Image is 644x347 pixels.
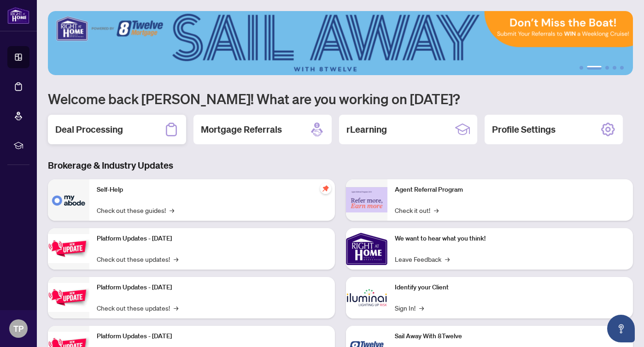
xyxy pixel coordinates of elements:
[97,331,328,341] p: Platform Updates - [DATE]
[174,303,178,313] span: →
[346,123,387,136] h2: rLearning
[587,66,602,70] button: 2
[48,179,89,221] img: Self-Help
[13,322,23,335] span: TP
[48,234,89,263] img: Platform Updates - July 21, 2025
[97,303,178,313] a: Check out these updates!→
[613,66,616,70] button: 4
[97,185,328,195] p: Self-Help
[55,123,123,136] h2: Deal Processing
[48,90,633,107] h1: Welcome back [PERSON_NAME]! What are you working on [DATE]?
[605,66,609,70] button: 3
[48,11,633,75] img: Slide 1
[580,66,583,70] button: 1
[492,123,556,136] h2: Profile Settings
[395,234,626,244] p: We want to hear what you think!
[434,205,439,215] span: →
[97,205,174,215] a: Check out these guides!→
[395,185,626,195] p: Agent Referral Program
[346,187,387,212] img: Agent Referral Program
[346,228,387,270] img: We want to hear what you think!
[7,7,29,24] img: logo
[201,123,282,136] h2: Mortgage Referrals
[174,254,178,264] span: →
[419,303,424,313] span: →
[395,303,424,313] a: Sign In!→
[346,277,387,318] img: Identify your Client
[48,159,633,172] h3: Brokerage & Industry Updates
[607,315,635,342] button: Open asap
[97,282,328,293] p: Platform Updates - [DATE]
[97,234,328,244] p: Platform Updates - [DATE]
[320,183,331,194] span: pushpin
[395,282,626,293] p: Identify your Client
[395,205,439,215] a: Check it out!→
[620,66,624,70] button: 5
[395,331,626,341] p: Sail Away With 8Twelve
[48,283,89,312] img: Platform Updates - July 8, 2025
[395,254,450,264] a: Leave Feedback→
[97,254,178,264] a: Check out these updates!→
[170,205,174,215] span: →
[445,254,450,264] span: →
